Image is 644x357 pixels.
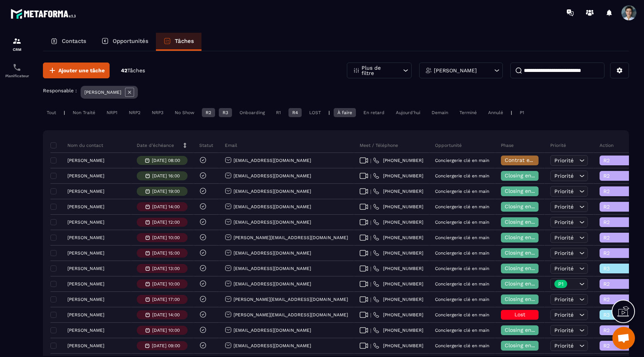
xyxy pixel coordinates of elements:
span: R2 [603,157,635,163]
p: Plus de filtre [362,65,395,76]
p: [DATE] 14:00 [152,204,180,209]
p: | [511,110,512,115]
p: [PERSON_NAME] [67,328,104,333]
p: Opportunités [113,38,148,44]
p: [PERSON_NAME] [67,189,104,194]
a: [PHONE_NUMBER] [373,312,423,318]
span: Priorité [554,312,574,318]
img: formation [12,37,21,46]
button: Ajouter une tâche [43,63,110,78]
p: [PERSON_NAME] [67,235,104,240]
span: R3 [603,312,635,318]
div: À faire [334,108,356,117]
p: [DATE] 13:00 [152,266,180,271]
p: [DATE] 10:00 [152,328,180,333]
div: Terminé [456,108,481,117]
a: [PHONE_NUMBER] [373,157,423,163]
span: Closing en cours [505,234,548,240]
span: | [370,189,371,194]
a: [PHONE_NUMBER] [373,250,423,256]
span: Closing en cours [505,342,548,348]
span: | [370,204,371,210]
span: R2 [603,250,635,256]
span: Closing en cours [505,188,548,194]
span: Closing en cours [505,250,548,256]
a: [PHONE_NUMBER] [373,235,423,241]
p: Planificateur [2,74,32,78]
div: Tout [43,108,60,117]
span: | [370,266,371,272]
p: Conciergerie clé en main [435,189,489,194]
p: Conciergerie clé en main [435,235,489,240]
img: scheduler [12,63,21,72]
p: [DATE] 17:00 [152,297,180,302]
p: Responsable : [43,88,77,93]
p: [DATE] 16:00 [152,173,180,178]
span: Priorité [554,265,574,272]
div: NRP3 [148,108,167,117]
p: | [64,110,65,115]
p: [DATE] 09:00 [152,343,180,348]
p: Action [600,142,613,148]
p: [PERSON_NAME] [67,158,104,163]
span: Priorité [554,296,574,302]
p: [PERSON_NAME] [67,173,104,178]
span: Closing en cours [505,172,548,178]
span: Priorité [554,219,574,225]
span: | [370,312,371,318]
p: [PERSON_NAME] [434,68,477,73]
div: R1 [272,108,285,117]
span: R2 [603,281,635,287]
p: [DATE] 14:00 [152,312,180,317]
p: [DATE] 19:00 [152,189,180,194]
p: [PERSON_NAME] [67,204,104,209]
p: 42 [121,67,145,74]
span: Closing en cours [505,219,548,225]
a: [PHONE_NUMBER] [373,281,423,287]
span: R2 [603,296,635,302]
div: Aujourd'hui [392,108,424,117]
p: [PERSON_NAME] [67,312,104,317]
p: P1 [558,281,563,287]
p: Conciergerie clé en main [435,250,489,256]
div: R2 [202,108,215,117]
p: Conciergerie clé en main [435,173,489,178]
img: logo [11,7,78,21]
span: Priorité [554,204,574,210]
p: [DATE] 08:00 [152,158,180,163]
p: Email [225,142,237,148]
a: [PHONE_NUMBER] [373,265,423,272]
span: Tâches [127,67,145,73]
a: schedulerschedulerPlanificateur [2,57,32,84]
p: Conciergerie clé en main [435,220,489,225]
div: NRP2 [125,108,144,117]
p: [PERSON_NAME] [67,250,104,256]
span: | [370,328,371,333]
span: | [370,158,371,163]
p: [DATE] 12:00 [152,220,180,225]
div: Demain [428,108,452,117]
p: Conciergerie clé en main [435,312,489,317]
p: Conciergerie clé en main [435,328,489,333]
span: | [370,343,371,349]
p: Conciergerie clé en main [435,266,489,271]
a: [PHONE_NUMBER] [373,204,423,210]
p: Statut [199,142,213,148]
span: R2 [603,235,635,241]
p: [PERSON_NAME] [67,297,104,302]
span: Priorité [554,343,574,349]
a: [PHONE_NUMBER] [373,173,423,179]
span: R2 [603,188,635,194]
p: Conciergerie clé en main [435,158,489,163]
p: [PERSON_NAME] [67,343,104,348]
p: Opportunité [435,142,462,148]
span: Closing en cours [505,265,548,271]
a: Tâches [156,33,201,51]
span: Priorité [554,173,574,179]
a: Contacts [43,33,94,51]
p: Contacts [62,38,86,44]
p: Conciergerie clé en main [435,343,489,348]
p: Conciergerie clé en main [435,297,489,302]
span: Priorité [554,327,574,333]
span: Priorité [554,235,574,241]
